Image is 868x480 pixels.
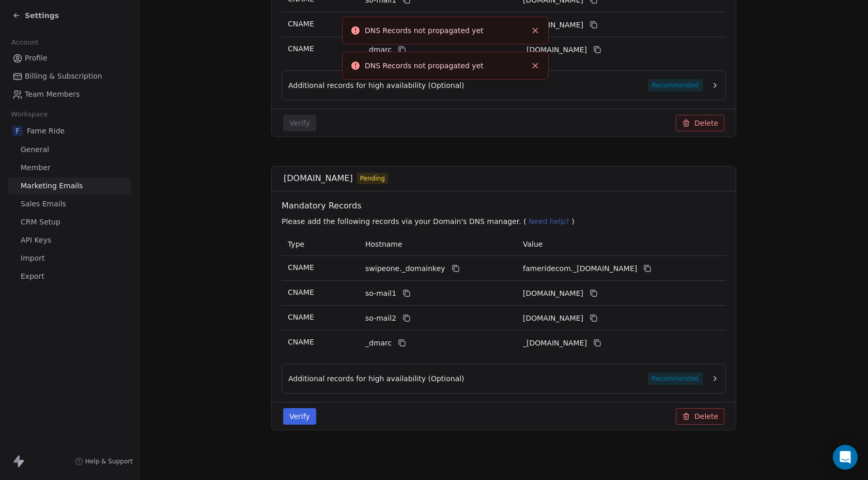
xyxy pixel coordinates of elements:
[365,338,392,349] span: _dmarc
[288,44,314,53] span: CNAME
[288,338,314,346] span: CNAME
[833,445,858,470] div: Open Intercom Messenger
[523,20,583,31] span: famerideecom2.swipeone.email
[284,172,353,185] span: [DOMAIN_NAME]
[27,126,65,136] span: Fame Ride
[523,240,542,248] span: Value
[288,263,314,272] span: CNAME
[288,372,719,385] button: Additional records for high availability (Optional)Recommended
[676,115,724,131] button: Delete
[288,239,353,250] p: Type
[7,35,43,50] span: Account
[75,457,133,466] a: Help & Support
[8,232,131,249] a: API Keys
[288,79,719,92] button: Additional records for high availability (Optional)Recommended
[8,86,131,103] a: Team Members
[648,372,703,385] span: Recommended
[365,61,526,71] div: DNS Records not propagated yet
[283,115,316,131] button: Verify
[365,313,396,324] span: so-mail2
[21,181,83,191] span: Marketing Emails
[8,159,131,176] a: Member
[523,263,637,274] span: fameridecom._domainkey.swipeone.email
[12,126,23,136] span: F
[283,408,316,425] button: Verify
[8,268,131,285] a: Export
[8,68,131,85] a: Billing & Subscription
[676,408,724,425] button: Delete
[12,10,59,21] a: Settings
[365,25,526,36] div: DNS Records not propagated yet
[21,162,51,173] span: Member
[282,216,730,227] p: Please add the following records via your Domain's DNS manager. ( )
[21,253,44,264] span: Import
[288,288,314,296] span: CNAME
[288,313,314,321] span: CNAME
[25,10,59,21] span: Settings
[8,250,131,267] a: Import
[523,313,583,324] span: fameridecom2.swipeone.email
[529,217,569,226] span: Need help?
[288,80,464,91] span: Additional records for high availability (Optional)
[21,199,66,209] span: Sales Emails
[7,107,52,122] span: Workspace
[282,200,730,212] span: Mandatory Records
[365,240,402,248] span: Hostname
[21,271,44,282] span: Export
[25,71,102,82] span: Billing & Subscription
[21,235,51,246] span: API Keys
[25,53,48,64] span: Profile
[365,263,445,274] span: swipeone._domainkey
[365,288,396,299] span: so-mail1
[25,89,80,100] span: Team Members
[529,24,542,37] button: Close toast
[523,288,583,299] span: fameridecom1.swipeone.email
[21,217,60,228] span: CRM Setup
[8,141,131,158] a: General
[8,177,131,194] a: Marketing Emails
[288,373,464,384] span: Additional records for high availability (Optional)
[523,44,587,55] span: _dmarc.swipeone.email
[529,59,542,72] button: Close toast
[648,79,703,92] span: Recommended
[8,214,131,231] a: CRM Setup
[8,50,131,67] a: Profile
[21,144,49,155] span: General
[523,338,587,349] span: _dmarc.swipeone.email
[85,457,133,466] span: Help & Support
[8,196,131,213] a: Sales Emails
[360,174,385,183] span: Pending
[288,20,314,28] span: CNAME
